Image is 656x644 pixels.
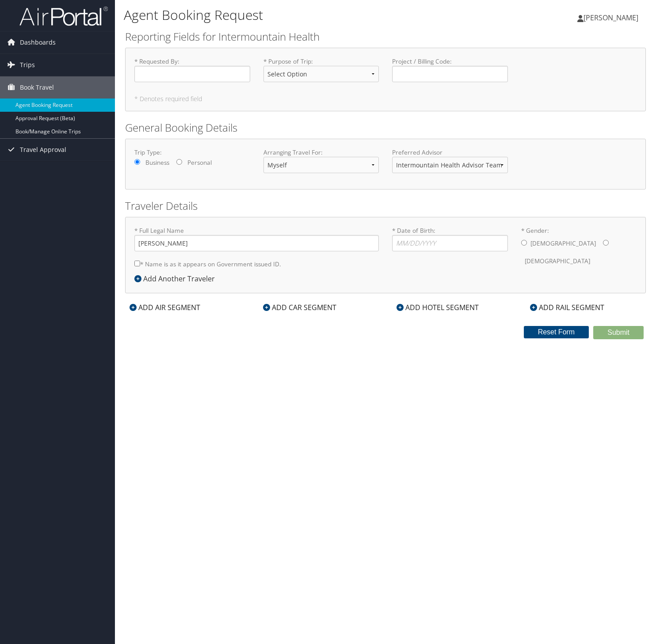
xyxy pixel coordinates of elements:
[392,226,508,251] label: * Date of Birth:
[125,302,205,313] div: ADD AIR SEGMENT
[263,66,379,82] select: * Purpose of Trip:
[125,29,646,44] h2: Reporting Fields for Intermountain Health
[593,326,644,339] button: Submit
[134,261,140,266] input: * Name is as it appears on Government issued ID.
[134,96,637,102] h5: * Denotes required field
[145,158,169,167] label: Business
[603,240,609,246] input: * Gender:[DEMOGRAPHIC_DATA][DEMOGRAPHIC_DATA]
[525,253,590,269] label: [DEMOGRAPHIC_DATA]
[524,326,589,338] button: Reset Form
[20,31,56,53] span: Dashboards
[187,158,212,167] label: Personal
[134,235,379,251] input: * Full Legal Name
[392,57,508,82] label: Project / Billing Code :
[124,6,473,24] h1: Agent Booking Request
[20,76,54,98] span: Book Travel
[20,54,35,76] span: Trips
[134,57,250,82] label: * Requested By :
[577,4,647,31] a: [PERSON_NAME]
[19,6,108,27] img: airportal-logo.png
[125,198,646,213] h2: Traveler Details
[392,66,508,82] input: Project / Billing Code:
[392,302,483,313] div: ADD HOTEL SEGMENT
[521,226,637,270] label: * Gender:
[259,302,341,313] div: ADD CAR SEGMENT
[134,226,379,251] label: * Full Legal Name
[134,256,281,272] label: * Name is as it appears on Government issued ID.
[263,57,379,89] label: * Purpose of Trip :
[134,273,219,284] div: Add Another Traveler
[526,302,609,313] div: ADD RAIL SEGMENT
[20,139,66,161] span: Travel Approval
[584,13,638,23] span: [PERSON_NAME]
[530,235,596,252] label: [DEMOGRAPHIC_DATA]
[134,148,250,157] label: Trip Type:
[521,240,527,246] input: * Gender:[DEMOGRAPHIC_DATA][DEMOGRAPHIC_DATA]
[134,66,250,82] input: * Requested By:
[263,148,379,157] label: Arranging Travel For:
[125,120,646,135] h2: General Booking Details
[392,148,508,157] label: Preferred Advisor
[392,235,508,251] input: * Date of Birth:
